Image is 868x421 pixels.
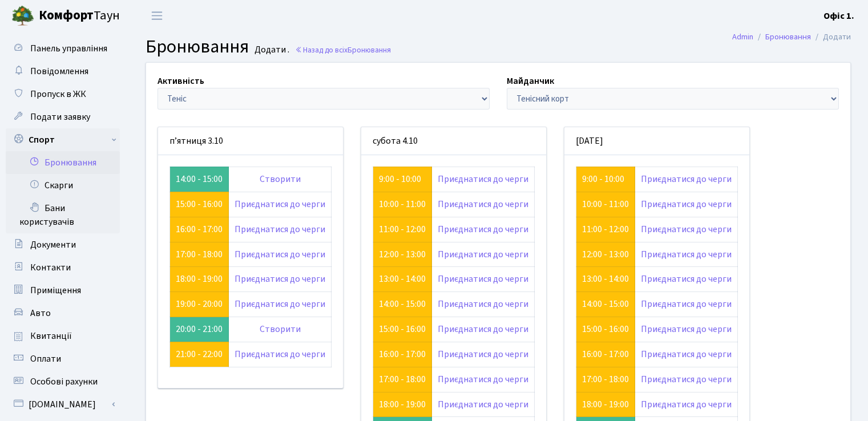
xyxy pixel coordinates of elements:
a: Приєднатися до черги [641,248,732,261]
td: 20:00 - 21:00 [170,317,229,342]
a: Приєднатися до черги [641,373,732,386]
a: 19:00 - 20:00 [176,298,223,310]
div: п’ятниця 3.10 [158,127,343,155]
span: Панель управління [30,42,107,55]
a: Приєднатися до черги [438,223,528,236]
a: 10:00 - 11:00 [582,198,629,211]
button: Переключити навігацію [143,6,171,25]
a: [DOMAIN_NAME] [6,393,120,416]
a: Створити [260,323,301,335]
a: Приєднатися до черги [235,348,325,361]
a: Приєднатися до черги [438,273,528,285]
span: Повідомлення [30,65,88,78]
span: Бронювання [146,34,249,60]
a: Приєднатися до черги [641,198,732,211]
span: Приміщення [30,284,81,297]
a: Квитанції [6,325,120,347]
a: Бронювання [6,151,120,174]
td: 14:00 - 15:00 [170,167,229,192]
div: субота 4.10 [361,127,546,155]
a: Скарги [6,174,120,197]
small: Додати . [252,44,289,55]
a: Назад до всіхБронювання [295,44,391,55]
a: 21:00 - 22:00 [176,348,223,361]
a: Приєднатися до черги [235,198,325,211]
img: logo.png [11,5,34,27]
a: Приєднатися до черги [641,348,732,361]
a: 9:00 - 10:00 [379,173,421,185]
li: Додати [811,31,851,43]
a: 14:00 - 15:00 [582,298,629,310]
span: Авто [30,307,51,319]
label: Активність [158,74,204,88]
a: Документи [6,233,120,256]
span: Бронювання [348,44,391,55]
a: Бронювання [765,31,811,43]
a: Приміщення [6,279,120,302]
span: Документи [30,238,76,251]
b: Комфорт [39,6,94,25]
a: 12:00 - 13:00 [379,248,426,261]
span: Квитанції [30,330,72,342]
a: Приєднатися до черги [235,273,325,285]
a: 18:00 - 19:00 [379,398,426,411]
a: Приєднатися до черги [235,298,325,310]
nav: breadcrumb [715,25,868,49]
span: Таун [39,6,120,26]
a: 17:00 - 18:00 [176,248,223,261]
a: Повідомлення [6,60,120,83]
a: Панель управління [6,37,120,60]
a: Пропуск в ЖК [6,83,120,106]
a: 11:00 - 12:00 [379,223,426,236]
a: 15:00 - 16:00 [176,198,223,211]
a: Приєднатися до черги [641,223,732,236]
a: 12:00 - 13:00 [582,248,629,261]
a: Створити [260,173,301,185]
a: Приєднатися до черги [641,398,732,411]
a: Приєднатися до черги [235,223,325,236]
a: 11:00 - 12:00 [582,223,629,236]
a: Оплати [6,347,120,370]
span: Особові рахунки [30,375,98,388]
a: 15:00 - 16:00 [379,323,426,335]
a: Приєднатися до черги [641,323,732,335]
span: Пропуск в ЖК [30,88,86,100]
a: Приєднатися до черги [438,173,528,185]
a: 15:00 - 16:00 [582,323,629,335]
a: Приєднатися до черги [641,273,732,285]
a: Приєднатися до черги [438,398,528,411]
a: 18:00 - 19:00 [582,398,629,411]
a: Приєднатися до черги [235,248,325,261]
a: 16:00 - 17:00 [379,348,426,361]
div: [DATE] [564,127,749,155]
a: Спорт [6,128,120,151]
a: Приєднатися до черги [438,373,528,386]
a: 16:00 - 17:00 [176,223,223,236]
a: 13:00 - 14:00 [379,273,426,285]
a: Офіс 1. [823,9,854,23]
a: 17:00 - 18:00 [379,373,426,386]
a: Особові рахунки [6,370,120,393]
a: Приєднатися до черги [641,173,732,185]
a: Приєднатися до черги [438,198,528,211]
a: 13:00 - 14:00 [582,273,629,285]
a: Бани користувачів [6,197,120,233]
a: Приєднатися до черги [438,323,528,335]
a: 18:00 - 19:00 [176,273,223,285]
a: 10:00 - 11:00 [379,198,426,211]
a: Приєднатися до черги [438,348,528,361]
b: Офіс 1. [823,10,854,22]
a: Контакти [6,256,120,279]
span: Контакти [30,261,71,274]
a: 16:00 - 17:00 [582,348,629,361]
a: Приєднатися до черги [641,298,732,310]
a: Приєднатися до черги [438,298,528,310]
a: Подати заявку [6,106,120,128]
label: Майданчик [507,74,554,88]
a: 9:00 - 10:00 [582,173,624,185]
a: 17:00 - 18:00 [582,373,629,386]
span: Подати заявку [30,111,90,123]
a: Авто [6,302,120,325]
a: Admin [732,31,753,43]
span: Оплати [30,353,61,365]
